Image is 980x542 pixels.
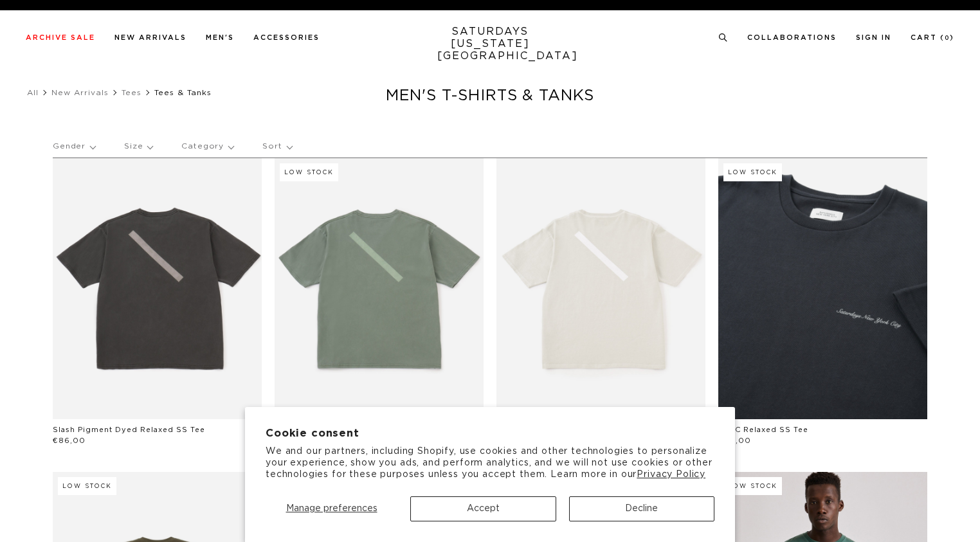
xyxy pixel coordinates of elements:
[856,34,891,41] a: Sign In
[154,89,212,96] span: Tees & Tanks
[266,496,397,521] button: Manage preferences
[911,34,954,41] a: Cart (0)
[53,437,86,444] span: €86,00
[53,132,95,161] p: Gender
[286,504,377,513] span: Manage preferences
[122,89,141,96] a: Tees
[280,163,338,181] div: Low Stock
[58,477,116,495] div: Low Stock
[723,477,782,495] div: Low Stock
[26,34,95,41] a: Archive Sale
[206,34,234,41] a: Men's
[569,496,714,521] button: Decline
[262,132,291,161] p: Sort
[437,26,543,62] a: SATURDAYS[US_STATE][GEOGRAPHIC_DATA]
[181,132,233,161] p: Category
[718,426,808,433] a: SNYC Relaxed SS Tee
[637,470,705,479] a: Privacy Policy
[51,89,109,96] a: New Arrivals
[723,163,782,181] div: Low Stock
[53,426,205,433] a: Slash Pigment Dyed Relaxed SS Tee
[747,34,837,41] a: Collaborations
[945,35,950,41] small: 0
[27,89,39,96] a: All
[253,34,320,41] a: Accessories
[114,34,186,41] a: New Arrivals
[124,132,152,161] p: Size
[266,446,714,481] p: We and our partners, including Shopify, use cookies and other technologies to personalize your ex...
[410,496,556,521] button: Accept
[266,428,714,440] h2: Cookie consent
